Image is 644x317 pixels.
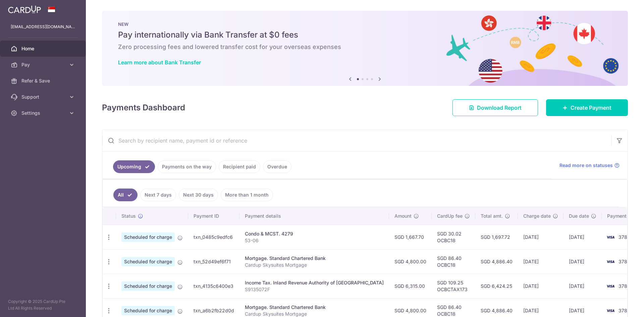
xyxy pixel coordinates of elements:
[389,274,432,298] td: SGD 6,315.00
[619,234,630,240] span: 3780
[188,207,239,225] th: Payment ID
[263,160,291,173] a: Overdue
[121,213,136,219] span: Status
[121,281,175,291] span: Scheduled for charge
[563,274,602,298] td: [DATE]
[221,189,273,201] a: More than 1 month
[118,21,612,27] p: NEW
[389,225,432,249] td: SGD 1,667.70
[604,258,617,266] img: Bank Card
[140,189,176,201] a: Next 7 days
[245,255,384,262] div: Mortgage. Standard Chartered Bank
[559,162,613,169] span: Read more on statuses
[113,189,138,201] a: All
[604,233,617,241] img: Bank Card
[121,232,175,242] span: Scheduled for charge
[179,189,218,201] a: Next 30 days
[245,279,384,286] div: Income Tax. Inland Revenue Authority of [GEOGRAPHIC_DATA]
[604,307,617,315] img: Bank Card
[481,213,503,219] span: Total amt.
[518,249,563,274] td: [DATE]
[475,274,518,298] td: SGD 6,424.25
[8,5,41,13] img: CardUp
[432,249,475,274] td: SGD 86.40 OCBC18
[245,304,384,311] div: Mortgage. Standard Chartered Bank
[389,249,432,274] td: SGD 4,800.00
[118,43,612,51] h6: Zero processing fees and lowered transfer cost for your overseas expenses
[245,230,384,237] div: Condo & MCST. 4279
[475,225,518,249] td: SGD 1,697.72
[239,207,389,225] th: Payment details
[518,274,563,298] td: [DATE]
[118,59,201,66] a: Learn more about Bank Transfer
[158,160,216,173] a: Payments on the way
[188,225,239,249] td: txn_0485c9edfc6
[121,257,175,266] span: Scheduled for charge
[523,213,551,219] span: Charge date
[21,45,66,52] span: Home
[121,306,175,315] span: Scheduled for charge
[11,23,75,30] p: [EMAIL_ADDRESS][DOMAIN_NAME]
[188,274,239,298] td: txn_4135c6400e3
[569,213,589,219] span: Due date
[619,259,630,264] span: 3780
[188,249,239,274] td: txn_52d49ef6f71
[113,160,155,173] a: Upcoming
[245,237,384,244] p: 53-06
[563,249,602,274] td: [DATE]
[477,104,522,112] span: Download Report
[118,30,612,40] h5: Pay internationally via Bank Transfer at $0 fees
[452,99,538,116] a: Download Report
[437,213,463,219] span: CardUp fee
[475,249,518,274] td: SGD 4,886.40
[546,99,628,116] a: Create Payment
[604,282,617,290] img: Bank Card
[571,104,611,112] span: Create Payment
[21,110,66,116] span: Settings
[102,130,611,151] input: Search by recipient name, payment id or reference
[432,225,475,249] td: SGD 30.02 OCBC18
[102,102,185,114] h4: Payments Dashboard
[563,225,602,249] td: [DATE]
[21,94,66,100] span: Support
[245,262,384,268] p: Cardup Skysuites Mortgage
[245,286,384,293] p: S9135072F
[21,77,66,84] span: Refer & Save
[102,11,628,86] img: Bank transfer banner
[619,308,630,313] span: 3780
[518,225,563,249] td: [DATE]
[619,283,630,289] span: 3780
[432,274,475,298] td: SGD 109.25 OCBCTAX173
[394,213,412,219] span: Amount
[219,160,260,173] a: Recipient paid
[559,162,620,169] a: Read more on statuses
[21,61,66,68] span: Pay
